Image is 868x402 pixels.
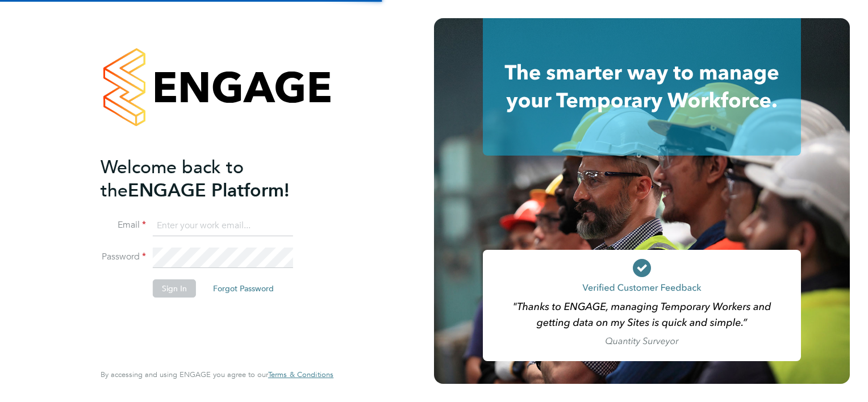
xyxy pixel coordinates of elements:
[101,370,333,379] span: By accessing and using ENGAGE you agree to our
[153,216,293,236] input: Enter your work email...
[153,279,196,298] button: Sign In
[101,156,244,202] span: Welcome back to the
[268,370,333,379] a: Terms & Conditions
[101,219,146,231] label: Email
[268,370,333,379] span: Terms & Conditions
[204,279,283,298] button: Forgot Password
[101,156,322,202] h2: ENGAGE Platform!
[101,251,146,263] label: Password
